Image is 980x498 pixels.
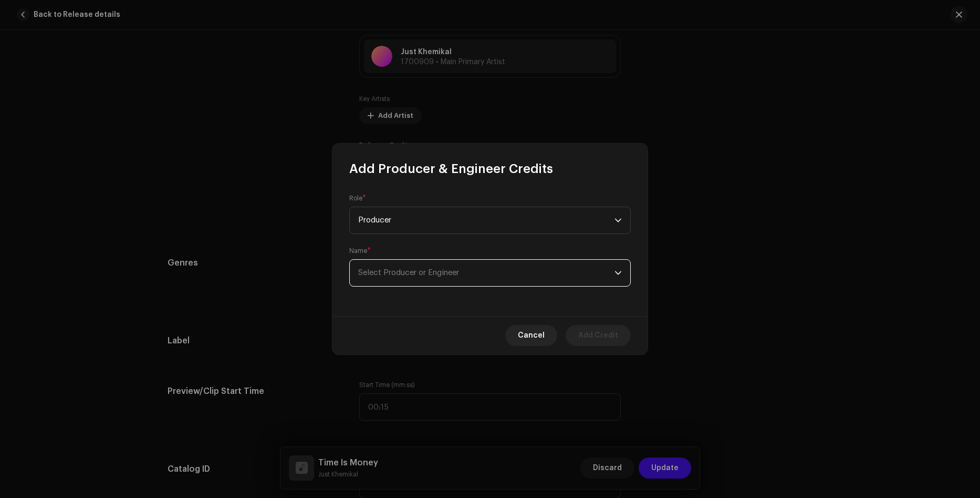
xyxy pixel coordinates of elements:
span: Add Credit [578,325,618,346]
label: Name [349,247,371,255]
span: Select Producer or Engineer [358,269,459,277]
span: Producer [358,207,614,233]
label: Role [349,194,366,202]
span: Cancel [518,325,545,346]
span: Select Producer or Engineer [358,260,614,286]
button: Cancel [505,325,557,346]
span: Add Producer & Engineer Credits [349,160,553,177]
button: Add Credit [566,325,631,346]
div: dropdown trigger [614,260,622,286]
div: dropdown trigger [614,207,622,233]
